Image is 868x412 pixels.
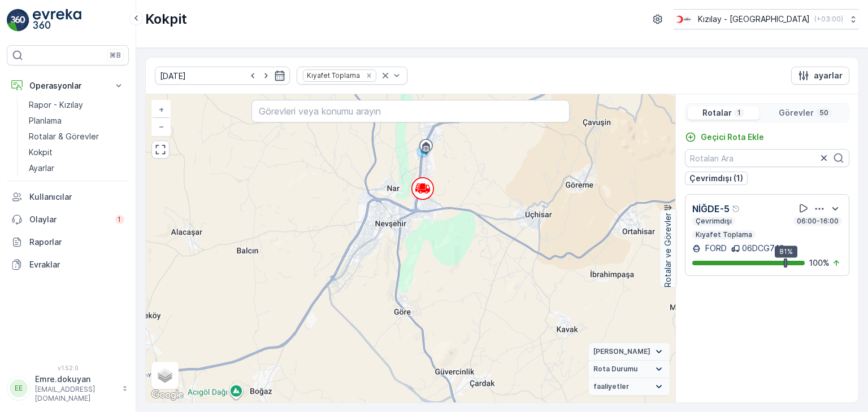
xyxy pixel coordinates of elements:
span: faaliyetler [593,382,629,391]
a: Layers [153,363,177,388]
p: Kullanıcılar [29,191,124,203]
a: Yakınlaştır [153,101,170,118]
p: Rotalar & Görevler [29,131,99,142]
p: [EMAIL_ADDRESS][DOMAIN_NAME] [35,385,116,403]
p: 06DCG749 [742,243,784,254]
p: Ayarlar [29,163,54,174]
span: − [159,121,164,131]
a: Evraklar [7,253,129,276]
p: Planlama [29,115,62,126]
button: Çevrimdışı (1) [685,172,748,185]
a: Kullanıcılar [7,186,129,208]
button: Kızılay - [GEOGRAPHIC_DATA](+03:00) [674,9,859,29]
button: Operasyonlar [7,74,129,97]
p: Çevrimdışı [695,217,733,226]
div: Remove Kıyafet Toplama [363,71,375,80]
a: Ayarlar [24,160,129,176]
p: Rotalar [702,107,732,119]
a: Planlama [24,113,129,129]
input: dd/mm/yyyy [155,67,290,85]
p: Raporlar [29,236,124,248]
summary: [PERSON_NAME] [589,343,670,361]
p: ⌘B [110,51,121,60]
p: FORD [703,243,727,254]
span: v 1.52.0 [7,365,129,371]
img: k%C4%B1z%C4%B1lay_D5CCths_t1JZB0k.png [674,13,693,25]
p: ( +03:00 ) [814,15,843,24]
a: Geçici Rota Ekle [685,132,764,143]
a: Kokpit [24,144,129,160]
p: 1 [736,108,742,117]
p: Çevrimdışı (1) [689,173,743,184]
p: Kızılay - [GEOGRAPHIC_DATA] [698,14,810,25]
p: 100 % [809,257,830,269]
a: Raporlar [7,231,129,253]
p: Kıyafet Toplama [695,230,753,239]
p: Rapor - Kızılay [29,99,83,111]
a: Bu bölgeyi Google Haritalar'da açın (yeni pencerede açılır) [149,388,186,402]
div: Kıyafet Toplama [303,70,362,81]
p: 06:00-16:00 [796,217,840,226]
p: Rotalar ve Görevler [662,213,674,287]
span: + [159,104,164,114]
a: Olaylar1 [7,208,129,231]
p: 1 [118,215,122,224]
p: Kokpit [145,10,187,28]
input: Rotaları Ara [685,149,849,167]
summary: Rota Durumu [589,361,670,378]
span: Rota Durumu [593,365,637,374]
img: logo_light-DOdMpM7g.png [33,9,81,32]
p: Evraklar [29,259,124,270]
summary: faaliyetler [589,378,670,396]
p: Geçici Rota Ekle [701,132,764,143]
span: [PERSON_NAME] [593,347,650,356]
p: Kokpit [29,147,53,158]
input: Görevleri veya konumu arayın [251,100,569,122]
button: EEEmre.dokuyan[EMAIL_ADDRESS][DOMAIN_NAME] [7,374,129,403]
p: 50 [818,108,830,117]
p: NİĞDE-5 [692,202,730,216]
p: Olaylar [29,214,108,225]
img: logo [7,9,29,32]
a: Rapor - Kızılay [24,97,129,113]
p: Operasyonlar [29,80,106,91]
button: ayarlar [791,67,849,85]
a: Rotalar & Görevler [24,129,129,144]
div: 81% [775,246,797,258]
p: ayarlar [814,70,843,81]
a: Uzaklaştır [153,118,170,135]
div: Yardım Araç İkonu [732,204,741,213]
p: Görevler [779,107,814,119]
div: EE [10,379,28,397]
img: Google [149,388,186,402]
p: Emre.dokuyan [35,374,116,385]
